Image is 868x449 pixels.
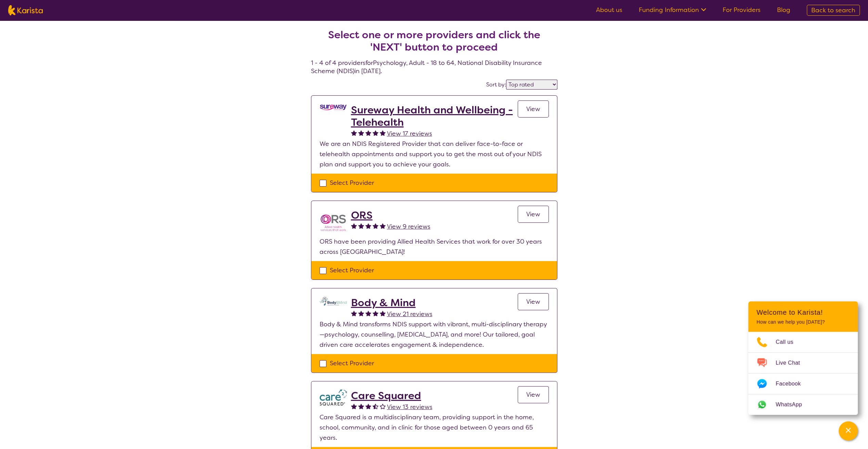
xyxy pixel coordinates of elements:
[776,399,810,410] span: WhatsApp
[526,391,540,399] span: View
[320,236,549,257] p: ORS have been providing Allied Health Services that work for over 30 years across [GEOGRAPHIC_DATA]!
[320,319,549,350] p: Body & Mind transforms NDIS support with vibrant, multi-disciplinary therapy—psychology, counsell...
[320,139,549,169] p: We are an NDIS Registered Provider that can deliver face-to-face or telehealth appointments and s...
[486,81,506,88] label: Sort by:
[387,221,430,232] a: View 9 reviews
[748,332,858,415] ul: Choose channel
[358,310,364,316] img: fullstar
[387,128,432,139] a: View 17 reviews
[811,6,855,14] span: Back to search
[839,421,858,440] button: Channel Menu
[320,104,347,111] img: vgwqq8bzw4bddvbx0uac.png
[387,222,430,231] span: View 9 reviews
[777,6,790,14] a: Blog
[311,12,557,75] h4: 1 - 4 of 4 providers for Psychology , Adult - 18 to 64 , National Disability Insurance Scheme (ND...
[387,310,432,318] span: View 21 reviews
[365,130,371,136] img: fullstar
[380,310,386,316] img: fullstar
[351,104,518,128] a: Sureway Health and Wellbeing - Telehealth
[518,206,549,223] a: View
[320,390,347,406] img: watfhvlxxexrmzu5ckj6.png
[351,403,357,409] img: fullstar
[351,223,357,229] img: fullstar
[320,297,347,305] img: qmpolprhjdhzpcuekzqg.svg
[358,223,364,229] img: fullstar
[373,403,378,409] img: halfstar
[756,319,850,325] p: How can we help you [DATE]?
[380,403,386,409] img: emptystar
[358,403,364,409] img: fullstar
[387,402,432,412] a: View 13 reviews
[748,301,858,415] div: Channel Menu
[526,105,540,113] span: View
[319,29,549,53] h2: Select one or more providers and click the 'NEXT' button to proceed
[526,210,540,218] span: View
[358,130,364,136] img: fullstar
[351,130,357,136] img: fullstar
[387,130,432,138] span: View 17 reviews
[351,297,432,309] a: Body & Mind
[518,293,549,310] a: View
[373,223,378,229] img: fullstar
[387,309,432,319] a: View 21 reviews
[776,358,808,368] span: Live Chat
[380,223,386,229] img: fullstar
[373,130,378,136] img: fullstar
[776,379,809,389] span: Facebook
[365,223,371,229] img: fullstar
[639,6,706,14] a: Funding Information
[756,308,850,316] h2: Welcome to Karista!
[748,394,858,415] a: Web link opens in a new tab.
[518,100,549,118] a: View
[351,209,430,221] a: ORS
[723,6,761,14] a: For Providers
[387,403,432,411] span: View 13 reviews
[320,412,549,443] p: Care Squared is a multidisciplinary team, providing support in the home, school, community, and i...
[380,130,386,136] img: fullstar
[365,310,371,316] img: fullstar
[351,390,432,402] a: Care Squared
[320,209,347,236] img: nspbnteb0roocrxnmwip.png
[373,310,378,316] img: fullstar
[526,298,540,306] span: View
[807,5,860,16] a: Back to search
[776,337,802,347] span: Call us
[596,6,622,14] a: About us
[518,386,549,403] a: View
[8,5,43,15] img: Karista logo
[365,403,371,409] img: fullstar
[351,310,357,316] img: fullstar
